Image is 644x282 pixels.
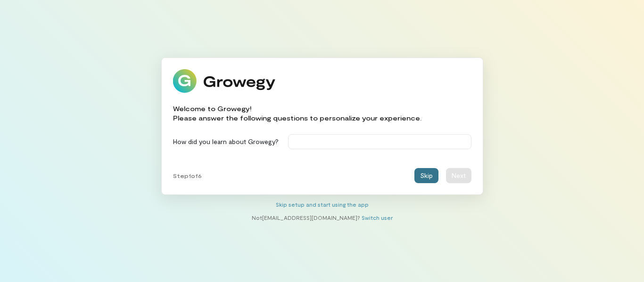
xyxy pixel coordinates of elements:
div: Welcome to Growegy! Please answer the following questions to personalize your experience. [173,104,421,123]
label: How did you learn about Growegy? [173,137,279,146]
img: Growegy logo [173,69,276,93]
button: Next [446,168,471,183]
span: Step 1 of 6 [173,172,202,179]
a: Switch user [362,214,393,221]
a: Skip setup and start using the app [276,201,369,208]
span: Not [EMAIL_ADDRESS][DOMAIN_NAME] ? [252,214,360,221]
button: Skip [414,168,438,183]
